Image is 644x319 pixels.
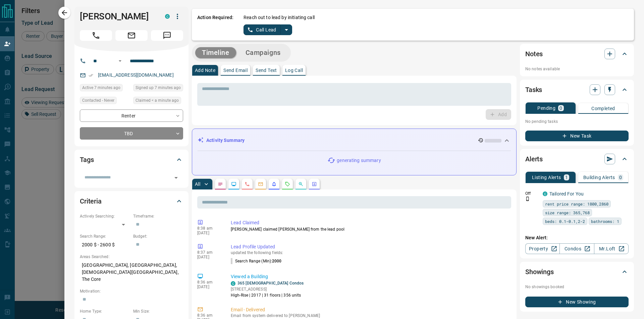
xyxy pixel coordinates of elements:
p: Reach out to lead by initiating call [244,14,315,21]
h2: Tasks [525,84,542,95]
svg: Lead Browsing Activity [231,181,236,187]
div: Wed Oct 15 2025 [133,97,183,106]
p: 8:37 am [197,250,221,255]
button: Open [116,57,124,65]
span: Active 7 minutes ago [82,84,120,91]
svg: Notes [218,181,223,187]
svg: Email Verified [89,73,93,78]
p: Off [525,190,539,196]
div: condos.ca [543,191,547,196]
span: Contacted - Never [82,97,114,104]
p: 8:36 am [197,280,221,285]
p: [DATE] [197,255,221,259]
div: Alerts [525,151,629,167]
div: Notes [525,46,629,62]
p: generating summary [337,157,381,164]
p: Actively Searching: [80,213,130,219]
span: Signed up 7 minutes ago [136,84,181,91]
p: Activity Summary [206,137,245,144]
p: Search Range: [80,233,130,239]
button: Open [171,173,181,182]
p: Motivation: [80,288,183,294]
p: New Alert: [525,234,629,241]
p: Email from system delivered to [PERSON_NAME] [231,313,508,318]
svg: Requests [285,181,290,187]
p: Email - Delivered [231,306,508,313]
p: Send Email [223,68,248,73]
div: condos.ca [165,14,170,19]
button: New Showing [525,297,629,307]
h2: Criteria [80,196,102,207]
span: rent price range: 1800,2860 [545,201,608,207]
div: Renter [80,109,183,122]
span: Email [115,30,148,41]
svg: Emails [258,181,263,187]
span: beds: 0.1-0.1,2-2 [545,218,585,225]
div: split button [244,24,292,35]
p: [DATE] [197,231,221,235]
a: Condos [559,243,594,254]
p: Timeframe: [133,213,183,219]
h2: Showings [525,266,554,277]
a: Tailored For You [549,191,584,196]
p: Lead Claimed [231,219,508,226]
h2: Alerts [525,154,543,164]
p: Search Range (Min) : [231,258,282,264]
p: 0 [619,175,622,180]
svg: Agent Actions [312,181,317,187]
p: Home Type: [80,308,130,314]
div: Wed Oct 15 2025 [133,84,183,93]
button: Timeline [195,47,236,58]
h2: Notes [525,49,543,59]
div: Wed Oct 15 2025 [80,84,130,93]
div: Criteria [80,193,183,209]
p: 8:36 am [197,313,221,318]
p: No pending tasks [525,116,629,127]
p: [DATE] [197,285,221,289]
p: Areas Searched: [80,254,183,260]
svg: Push Notification Only [525,196,530,201]
p: 1 [565,175,568,180]
div: Tags [80,152,183,168]
a: Mr.Loft [594,243,629,254]
button: New Task [525,131,629,141]
a: 365 [DEMOGRAPHIC_DATA] Condos [237,281,304,286]
p: 2000 $ - 2600 $ [80,239,130,250]
p: [GEOGRAPHIC_DATA], [GEOGRAPHIC_DATA], [DEMOGRAPHIC_DATA][GEOGRAPHIC_DATA], The Core [80,260,183,285]
p: Budget: [133,233,183,239]
div: condos.ca [231,281,235,286]
p: No notes available [525,66,629,72]
p: 0 [559,106,562,110]
p: Send Text [256,68,277,73]
span: Claimed < a minute ago [136,97,179,104]
button: Campaigns [239,47,287,58]
p: No showings booked [525,284,629,290]
p: 8:38 am [197,226,221,231]
p: Lead Profile Updated [231,243,508,250]
p: Completed [591,106,615,111]
p: Min Size: [133,308,183,314]
span: 2000 [272,259,281,263]
div: Activity Summary [198,134,511,147]
p: updated the following fields: [231,250,508,255]
button: Call Lead [244,24,281,35]
p: Listing Alerts [532,175,561,180]
p: [STREET_ADDRESS] [231,286,304,292]
span: Message [151,30,183,41]
p: Viewed a Building [231,273,508,280]
svg: Opportunities [298,181,304,187]
span: Call [80,30,112,41]
div: TBD [80,127,183,140]
div: Showings [525,264,629,280]
p: Add Note [195,68,215,73]
p: [PERSON_NAME] claimed [PERSON_NAME] from the lead pool [231,226,508,232]
svg: Calls [245,181,250,187]
span: bathrooms: 1 [591,218,619,225]
p: All [195,182,200,186]
h1: [PERSON_NAME] [80,11,155,22]
p: Pending [537,106,555,110]
p: High-Rise | 2017 | 31 floors | 356 units [231,292,304,298]
p: Log Call [285,68,303,73]
svg: Listing Alerts [271,181,277,187]
a: [EMAIL_ADDRESS][DOMAIN_NAME] [98,72,174,78]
